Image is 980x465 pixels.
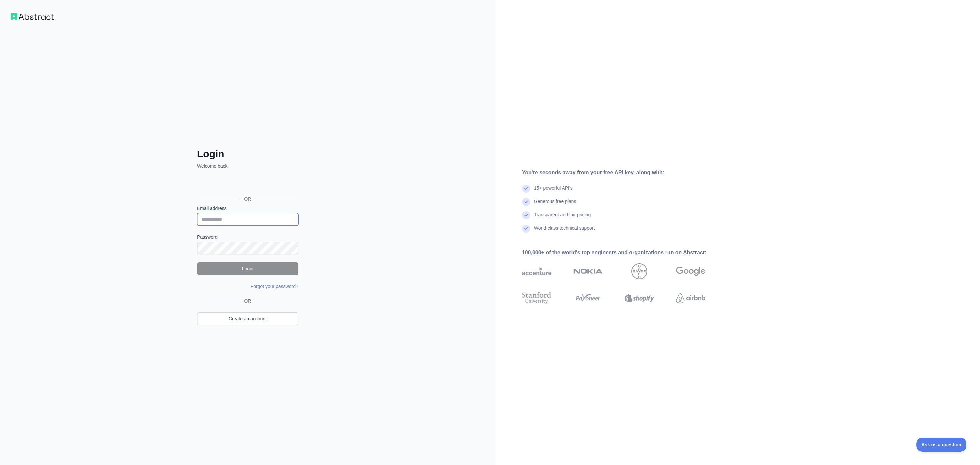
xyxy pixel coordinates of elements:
div: 100,000+ of the world's top engineers and organizations run on Abstract: [522,249,727,257]
p: Welcome back [197,163,298,169]
div: You're seconds away from your free API key, along with: [522,169,727,177]
img: google [676,263,705,279]
div: World-class technical support [534,225,595,238]
label: Password [197,234,298,240]
img: nokia [573,263,603,279]
button: Login [197,262,298,275]
img: check mark [522,198,530,206]
span: OR [239,196,256,202]
img: shopify [625,291,654,305]
img: check mark [522,211,530,219]
div: Transparent and fair pricing [534,211,591,225]
iframe: Toggle Customer Support [916,438,967,452]
img: stanford university [522,291,551,305]
img: Workflow [11,13,54,20]
img: bayer [631,263,647,279]
div: Generous free plans [534,198,576,211]
a: Forgot your password? [251,284,298,289]
img: accenture [522,263,551,279]
label: Email address [197,205,298,212]
img: check mark [522,225,530,233]
img: check mark [522,185,530,193]
iframe: Bouton "Se connecter avec Google" [194,177,300,191]
a: Create an account [197,312,298,325]
img: payoneer [573,291,603,305]
img: airbnb [676,291,705,305]
div: 15+ powerful API's [534,185,573,198]
span: OR [241,298,254,304]
h2: Login [197,148,298,160]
